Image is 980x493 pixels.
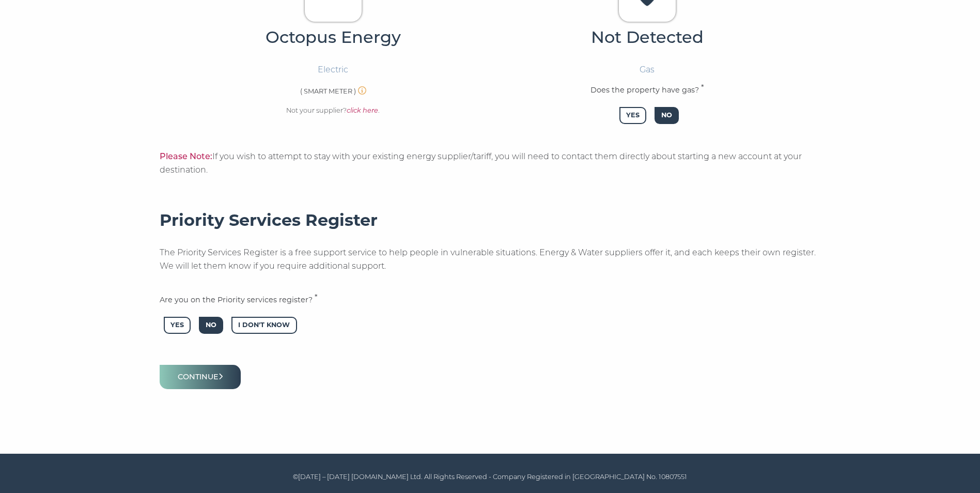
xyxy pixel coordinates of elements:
[160,150,821,177] p: If you wish to attempt to stay with your existing energy supplier/tariff, you will need to contac...
[160,151,212,161] span: Please Note:
[160,210,821,230] h4: Priority Services Register
[160,295,313,304] span: Are you on the Priority services register?
[347,106,378,114] a: click here
[655,107,679,124] span: No
[318,63,348,76] p: Electric
[178,27,489,48] h4: Octopus Energy
[160,365,241,389] button: Continue
[300,87,356,95] span: ( SMART METER )
[286,105,380,116] p: Not your supplier? .
[164,317,191,334] span: Yes
[619,107,646,124] span: Yes
[199,317,223,334] span: No
[231,317,297,334] span: I Don't Know
[160,246,821,273] p: The Priority Services Register is a free support service to help people in vulnerable situations....
[492,27,803,48] h4: Not Detected
[640,63,655,76] p: Gas
[162,472,818,483] p: ©[DATE] – [DATE] [DOMAIN_NAME] Ltd. All Rights Reserved - Company Registered in [GEOGRAPHIC_DATA]...
[590,85,699,95] span: Does the property have gas?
